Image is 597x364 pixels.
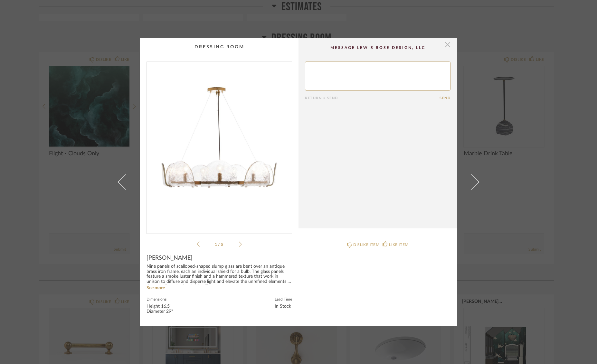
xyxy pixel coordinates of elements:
div: Return = Send [305,96,440,100]
div: DISLIKE ITEM [353,242,379,248]
label: Lead Time [275,296,292,302]
span: [PERSON_NAME] [147,254,193,262]
div: 0 [147,62,292,228]
div: In Stock [275,304,292,309]
label: Dimensions [147,296,185,302]
span: 5 [221,243,224,246]
div: Height 16.5" Diameter 29" [147,304,185,314]
span: / [218,243,221,246]
span: 1 [215,243,218,246]
button: Close [441,38,454,51]
a: See more [147,286,165,290]
button: Send [440,96,450,100]
div: LIKE ITEM [389,242,408,248]
img: 0019d76b-ed94-4c47-af66-1ca03c279f43_1000x1000.jpg [147,62,292,228]
div: Nine panels of scalloped-shaped slump glass are bent over an antique brass iron frame, each an in... [147,264,292,285]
